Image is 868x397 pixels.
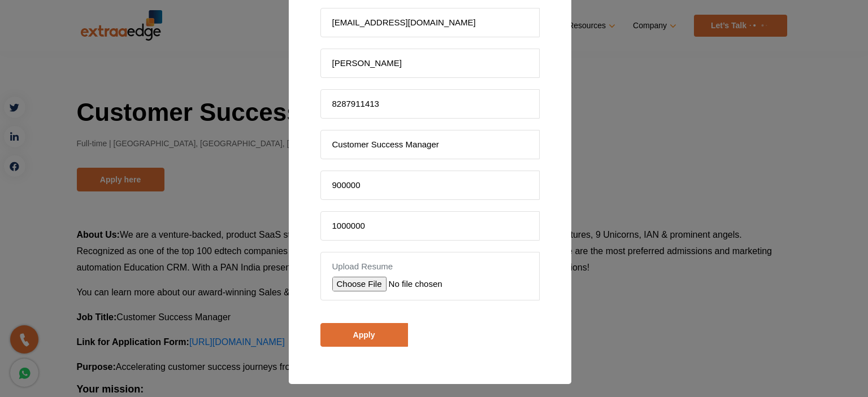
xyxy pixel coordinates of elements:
[320,323,408,347] input: Apply
[332,261,528,272] label: Upload Resume
[320,8,540,37] input: Email
[320,89,540,119] input: Mobile
[320,171,540,200] input: Current CTC
[320,49,540,78] input: Name
[320,211,540,241] input: Expected CTC
[320,130,540,159] input: Position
